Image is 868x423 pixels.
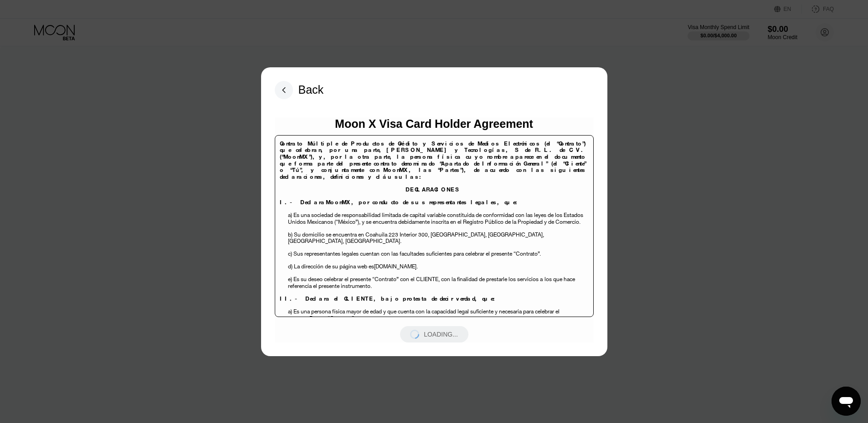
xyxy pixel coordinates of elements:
[280,166,586,181] span: , las “Partes”), de acuerdo con las siguientes declaraciones, definiciones y cláusulas:
[288,231,364,238] span: b) Su domicilio se encuentra en
[280,198,326,206] span: I.- Declara
[291,275,536,283] span: ) Es su deseo celebrar el presente “Contrato” con el CLIENTE, con la finalidad de prestarle los s...
[280,153,586,174] span: y, por la otra parte, la persona física cuyo nombre aparece en el documento que forma parte del p...
[335,117,533,131] div: Moon X Visa Card Holder Agreement
[288,275,575,290] span: los que hace referencia el presente instrumento.
[326,198,351,206] span: MoonMX
[383,166,409,174] span: MoonMX
[288,275,291,283] span: e
[374,262,418,270] span: [DOMAIN_NAME].
[351,198,519,206] span: , por conducto de sus representantes legales, que:
[275,81,324,99] div: Back
[406,186,461,193] span: DECLARACIONES
[291,262,374,270] span: ) La dirección de su página web es
[280,146,586,161] span: [PERSON_NAME] y Tecnologías, S de R.L. de C.V. (“MoonMX”),
[536,275,543,283] span: s a
[298,83,324,96] div: Back
[365,231,543,238] span: Coahuila 223 Interior 300, [GEOGRAPHIC_DATA], [GEOGRAPHIC_DATA]
[288,262,291,270] span: d
[291,250,541,257] span: ) Sus representantes legales cuentan con las facultades suficientes para celebrar el presente “Co...
[280,140,586,154] span: Contrato Múltiple de Productos de Crédito y Servicios de Medios Electrónicos (el “Contrato”) que ...
[832,387,861,416] iframe: Button to launch messaging window
[280,295,497,302] span: II.- Declara el CLIENTE, bajo protesta de decir verdad, que:
[288,250,291,257] span: c
[288,231,544,245] span: , [GEOGRAPHIC_DATA], [GEOGRAPHIC_DATA].
[288,211,583,226] span: a) Es una sociedad de responsabilidad limitada de capital variable constituida de conformidad con...
[288,307,560,322] span: a) Es una persona física mayor de edad y que cuenta con la capacidad legal suficiente y necesaria...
